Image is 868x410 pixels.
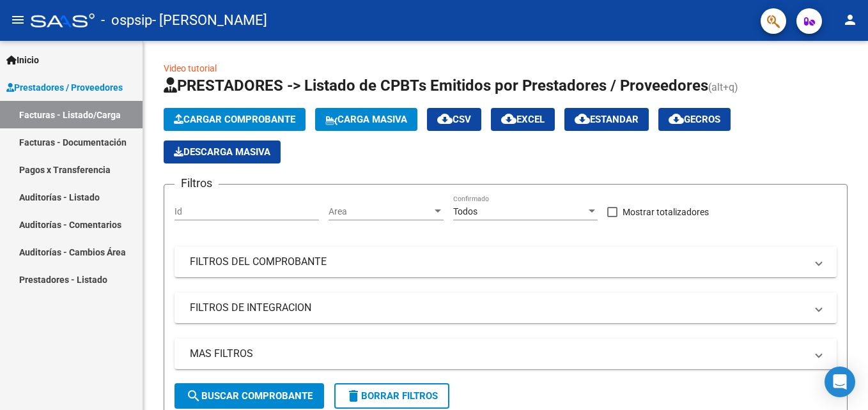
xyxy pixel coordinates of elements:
mat-panel-title: FILTROS DEL COMPROBANTE [190,255,806,269]
mat-expansion-panel-header: FILTROS DE INTEGRACION [174,292,837,323]
button: Gecros [658,108,731,131]
div: Open Intercom Messenger [825,367,855,397]
button: Estandar [564,108,649,131]
mat-icon: search [186,388,201,404]
span: - ospsip [101,6,152,34]
button: Carga Masiva [315,108,417,131]
mat-icon: menu [10,12,26,27]
span: Todos [453,206,477,216]
mat-icon: delete [346,388,361,404]
button: Borrar Filtros [334,383,449,409]
mat-icon: person [842,12,858,27]
span: EXCEL [501,114,545,125]
span: Estandar [575,114,639,125]
mat-panel-title: MAS FILTROS [190,347,806,361]
mat-expansion-panel-header: MAS FILTROS [174,338,837,369]
button: Cargar Comprobante [164,108,306,131]
button: Buscar Comprobante [174,383,324,409]
mat-icon: cloud_download [501,111,516,126]
span: Borrar Filtros [346,390,438,402]
span: Prestadores / Proveedores [6,80,123,95]
button: CSV [427,108,481,131]
span: PRESTADORES -> Listado de CPBTs Emitidos por Prestadores / Proveedores [164,77,708,95]
button: EXCEL [491,108,555,131]
app-download-masive: Descarga masiva de comprobantes (adjuntos) [164,140,281,163]
mat-panel-title: FILTROS DE INTEGRACION [190,301,806,315]
mat-icon: cloud_download [669,111,684,126]
span: CSV [437,114,471,125]
mat-icon: cloud_download [575,111,590,126]
span: Descarga Masiva [174,146,270,158]
span: Cargar Comprobante [174,114,295,125]
button: Descarga Masiva [164,140,281,163]
span: Gecros [669,114,720,125]
h3: Filtros [174,174,219,192]
span: Mostrar totalizadores [623,204,709,220]
span: (alt+q) [708,81,738,93]
span: Carga Masiva [325,114,407,125]
span: Area [329,206,432,217]
span: Buscar Comprobante [186,390,313,402]
a: Video tutorial [164,63,217,73]
mat-icon: cloud_download [437,111,453,126]
mat-expansion-panel-header: FILTROS DEL COMPROBANTE [174,247,837,277]
span: Inicio [6,53,39,67]
span: - [PERSON_NAME] [152,6,267,34]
